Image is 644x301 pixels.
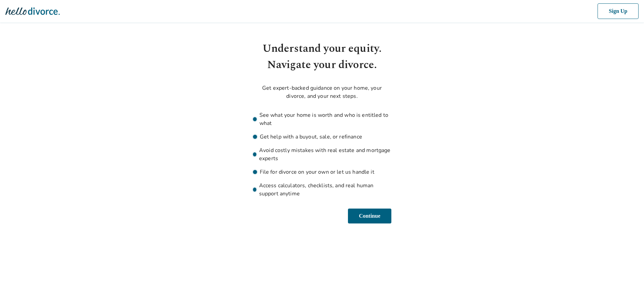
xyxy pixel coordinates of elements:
[253,84,391,100] p: Get expert-backed guidance on your home, your divorce, and your next steps.
[253,133,391,141] li: Get help with a buyout, sale, or refinance
[253,181,391,198] li: Access calculators, checklists, and real human support anytime
[596,3,639,19] button: Sign Up
[253,111,391,127] li: See what your home is worth and who is entitled to what
[253,41,391,73] h1: Understand your equity. Navigate your divorce.
[5,4,60,18] img: Hello Divorce Logo
[348,209,391,223] button: Continue
[253,146,391,163] li: Avoid costly mistakes with real estate and mortgage experts
[253,168,391,176] li: File for divorce on your own or let us handle it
